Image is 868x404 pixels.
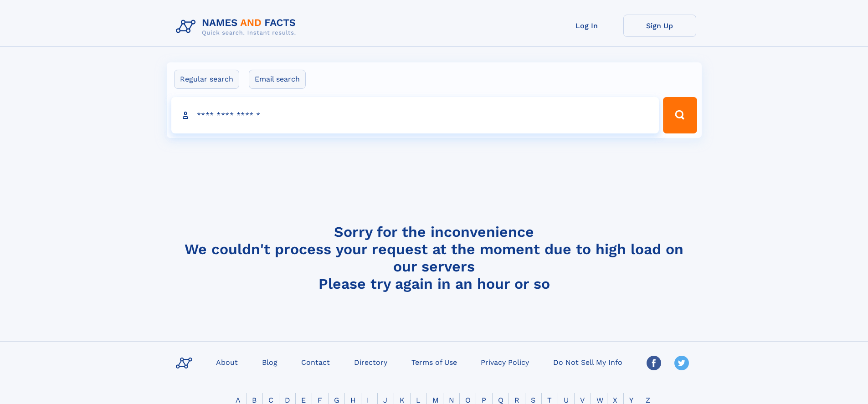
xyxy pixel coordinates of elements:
h4: Sorry for the inconvenience We couldn't process your request at the moment due to high load on ou... [172,223,696,292]
a: Do Not Sell My Info [550,355,626,368]
a: Blog [258,355,281,368]
a: Contact [298,355,334,368]
a: Sign Up [623,15,696,37]
img: Logo Names and Facts [172,15,303,39]
a: Directory [350,355,391,368]
button: Search Button [663,97,697,133]
input: search input [171,97,659,133]
a: Log In [550,15,623,37]
a: Privacy Policy [477,355,533,368]
img: Twitter [674,356,689,370]
a: Terms of Use [408,355,461,368]
label: Regular search [174,70,239,89]
img: Facebook [647,356,661,370]
label: Email search [249,70,306,89]
a: About [212,355,241,368]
